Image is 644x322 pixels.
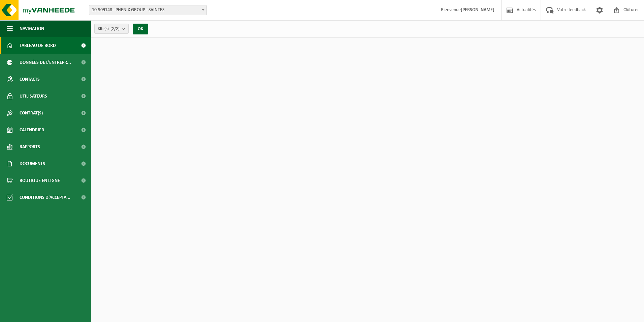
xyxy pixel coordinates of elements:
[89,5,207,15] span: 10-909148 - PHENIX GROUP - SAINTES
[20,138,40,155] span: Rapports
[20,54,71,71] span: Données de l'entrepr...
[20,71,40,88] span: Contacts
[98,24,120,34] span: Site(s)
[461,7,494,12] strong: [PERSON_NAME]
[20,189,70,206] span: Conditions d'accepta...
[20,122,44,138] span: Calendrier
[110,27,120,31] count: (2/2)
[133,24,148,34] button: OK
[20,172,60,189] span: Boutique en ligne
[20,20,44,37] span: Navigation
[89,5,206,15] span: 10-909148 - PHENIX GROUP - SAINTES
[20,88,47,105] span: Utilisateurs
[20,155,45,172] span: Documents
[94,24,129,34] button: Site(s)(2/2)
[20,37,56,54] span: Tableau de bord
[20,105,43,122] span: Contrat(s)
